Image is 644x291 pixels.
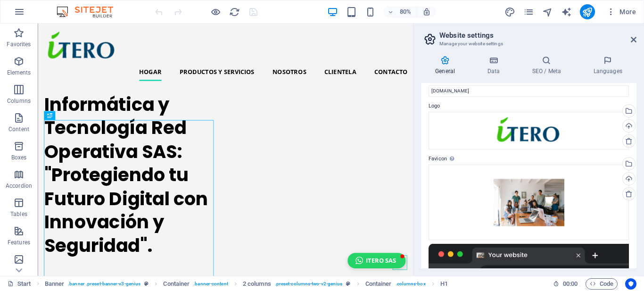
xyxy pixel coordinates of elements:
[553,278,578,290] h6: Session time
[11,154,27,161] p: Boxes
[440,278,448,290] span: Click to select. Double-click to edit
[7,41,31,48] p: Favorites
[542,7,553,17] i: Navigator
[229,7,240,17] i: Reload page
[542,6,553,17] button: navigator
[579,56,636,75] h4: Languages
[45,278,65,290] span: Click to select. Double-click to edit
[8,125,29,133] p: Content
[523,6,535,17] button: pages
[210,6,221,17] button: Click here to leave preview mode and continue editing
[429,85,629,97] input: Name...
[8,278,31,290] a: Click to cancel selection. Double-click to open Pages
[586,278,618,290] button: Code
[229,6,240,17] button: reload
[523,7,534,17] i: Pages (Ctrl+Alt+S)
[439,40,618,48] h3: Manage your website settings
[429,165,629,240] div: group-of-young-professionals-engaged-in-a-collaborative-meeting-in-a-modern-office-setting-1m6QGg...
[346,281,350,286] i: This element is a customizable preset
[563,278,578,290] span: 00 00
[7,69,31,76] p: Elements
[163,278,190,290] span: Click to select. Double-click to edit
[8,239,30,246] p: Features
[365,278,392,290] span: Click to select. Double-click to edit
[6,182,32,190] p: Accordion
[398,6,413,17] h6: 80%
[68,278,140,290] span: . banner .preset-banner-v3-genius
[396,278,426,290] span: . columns-box
[275,278,343,290] span: . preset-columns-two-v2-genius
[606,7,636,17] span: More
[421,56,473,75] h4: General
[144,281,149,286] i: This element is a customizable preset
[429,153,629,165] label: Favicon
[561,6,572,17] button: text_generator
[54,6,125,17] img: Editor Logo
[7,97,31,105] p: Columns
[193,278,228,290] span: . banner-content
[518,56,579,75] h4: SEO / Meta
[504,6,516,17] button: design
[582,7,593,17] i: Publish
[504,7,515,17] i: Design (Ctrl+Alt+Y)
[580,4,595,19] button: publish
[384,6,417,17] button: 80%
[439,31,636,40] h2: Website settings
[570,280,571,287] span: :
[473,56,518,75] h4: Data
[561,7,572,17] i: AI Writer
[422,8,431,16] i: On resize automatically adjust zoom level to fit chosen device.
[45,278,448,290] nav: breadcrumb
[10,210,27,218] p: Tables
[429,112,629,150] div: TERO-Editado-cQSzb8NYh6seJzc_pNCNog.png
[429,100,629,112] label: Logo
[590,278,613,290] span: Code
[243,278,271,290] span: Click to select. Double-click to edit
[625,278,636,290] button: Usercentrics
[603,4,640,19] button: More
